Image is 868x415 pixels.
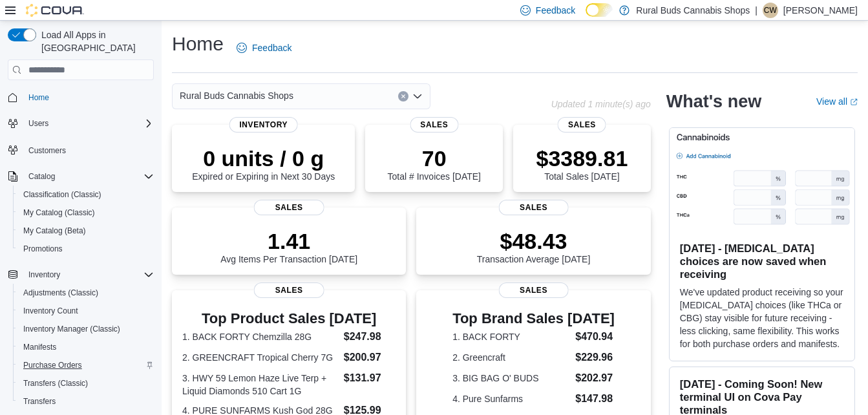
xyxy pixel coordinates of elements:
[388,145,481,171] p: 70
[23,226,86,236] span: My Catalog (Beta)
[575,391,615,407] dd: $147.98
[388,145,481,182] div: Total # Invoices [DATE]
[783,3,858,18] p: [PERSON_NAME]
[23,342,56,352] span: Manifests
[23,244,63,254] span: Promotions
[498,282,569,298] span: Sales
[412,91,423,101] button: Open list of options
[23,90,54,105] a: Home
[13,186,159,204] button: Classification (Classic)
[182,351,339,364] dt: 2. GREENCRAFT Tropical Cherry 7G
[3,266,159,284] button: Inventory
[23,189,101,200] span: Classification (Classic)
[13,204,159,222] button: My Catalog (Classic)
[13,240,159,258] button: Promotions
[763,3,778,18] div: Chantel Witwicki
[344,370,396,386] dd: $131.97
[18,339,154,355] span: Manifests
[452,330,570,343] dt: 1. BACK FORTY
[18,223,154,239] span: My Catalog (Beta)
[220,228,357,254] p: 1.41
[344,350,396,365] dd: $200.97
[18,303,154,319] span: Inventory Count
[180,88,293,103] span: Rural Buds Cannabis Shops
[252,41,291,54] span: Feedback
[23,169,60,184] button: Catalog
[452,392,570,405] dt: 4. Pure Sunfarms
[575,350,615,365] dd: $229.96
[18,205,154,220] span: My Catalog (Classic)
[18,187,107,202] a: Classification (Classic)
[816,96,858,107] a: View allExternal link
[28,145,66,156] span: Customers
[575,329,615,345] dd: $470.94
[23,267,154,282] span: Inventory
[23,89,154,105] span: Home
[13,222,159,240] button: My Catalog (Beta)
[229,117,298,133] span: Inventory
[18,321,125,337] a: Inventory Manager (Classic)
[452,311,615,326] h3: Top Brand Sales [DATE]
[23,378,88,388] span: Transfers (Classic)
[452,372,570,385] dt: 3. BIG BAG O' BUDS
[558,117,606,133] span: Sales
[18,321,154,337] span: Inventory Manager (Classic)
[13,374,159,392] button: Transfers (Classic)
[536,4,575,17] span: Feedback
[18,241,68,257] a: Promotions
[344,329,396,345] dd: $247.98
[23,116,54,131] button: Users
[3,88,159,107] button: Home
[477,228,591,264] div: Transaction Average [DATE]
[220,228,357,264] div: Avg Items Per Transaction [DATE]
[18,357,87,373] a: Purchase Orders
[536,145,628,182] div: Total Sales [DATE]
[23,169,154,184] span: Catalog
[477,228,591,254] p: $48.43
[18,394,61,409] a: Transfers
[536,145,628,171] p: $3389.81
[23,142,154,158] span: Customers
[18,285,103,301] a: Adjustments (Classic)
[575,370,615,386] dd: $202.97
[182,311,396,326] h3: Top Product Sales [DATE]
[13,356,159,374] button: Purchase Orders
[18,223,91,239] a: My Catalog (Beta)
[23,207,95,218] span: My Catalog (Classic)
[18,285,154,301] span: Adjustments (Classic)
[13,302,159,320] button: Inventory Count
[23,288,98,298] span: Adjustments (Classic)
[192,145,335,171] p: 0 units / 0 g
[13,392,159,410] button: Transfers
[23,396,56,407] span: Transfers
[23,360,82,370] span: Purchase Orders
[586,3,613,17] input: Dark Mode
[28,118,48,129] span: Users
[18,303,83,319] a: Inventory Count
[3,167,159,186] button: Catalog
[172,31,224,57] h1: Home
[13,284,159,302] button: Adjustments (Classic)
[18,187,154,202] span: Classification (Classic)
[18,357,154,373] span: Purchase Orders
[23,116,154,131] span: Users
[23,267,65,282] button: Inventory
[36,28,154,54] span: Load All Apps in [GEOGRAPHIC_DATA]
[13,320,159,338] button: Inventory Manager (Classic)
[755,3,757,18] p: |
[23,143,71,158] a: Customers
[28,92,49,103] span: Home
[764,3,777,18] span: CW
[18,376,93,391] a: Transfers (Classic)
[452,351,570,364] dt: 2. Greencraft
[498,200,569,215] span: Sales
[192,145,335,182] div: Expired or Expiring in Next 30 Days
[3,140,159,159] button: Customers
[680,242,844,281] h3: [DATE] - [MEDICAL_DATA] choices are now saved when receiving
[182,372,339,398] dt: 3. HWY 59 Lemon Haze Live Terp + Liquid Diamonds 510 Cart 1G
[18,241,154,257] span: Promotions
[254,282,324,298] span: Sales
[3,114,159,133] button: Users
[18,394,154,409] span: Transfers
